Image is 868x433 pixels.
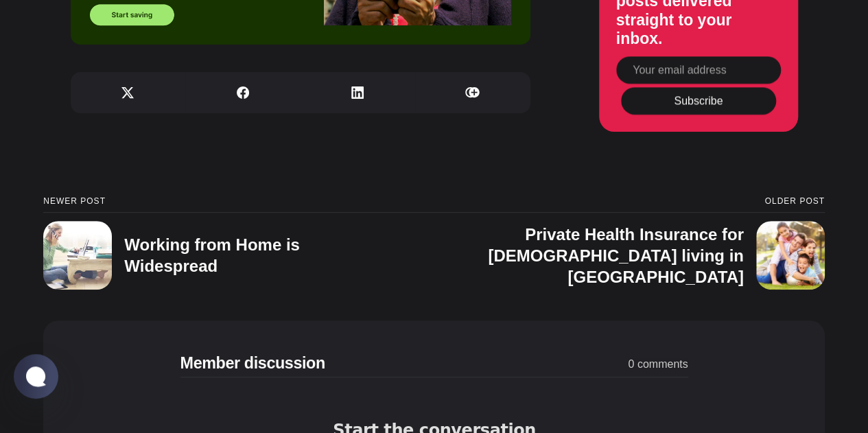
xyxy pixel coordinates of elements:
span: 0 comments [485,356,688,373]
a: Older post Private Health Insurance for [DEMOGRAPHIC_DATA] living in [GEOGRAPHIC_DATA] [434,197,825,290]
button: Subscribe [621,88,776,115]
a: Newer post Working from Home is Widespread [43,197,434,290]
h3: Private Health Insurance for [DEMOGRAPHIC_DATA] living in [GEOGRAPHIC_DATA] [488,225,743,286]
h3: Working from Home is Widespread [124,235,300,275]
input: Your email address [616,57,781,84]
span: Already a member? [183,132,284,148]
a: Share on X [71,72,186,113]
span: Ikamet [233,59,278,72]
a: Copy link [415,72,530,113]
h3: Member discussion [180,355,485,373]
a: Share on Facebook [185,72,301,113]
button: Sign up now [209,94,299,124]
h1: Start the conversation [152,27,355,52]
a: Share on Linkedin [301,72,416,113]
p: Become a member of to start commenting. [22,58,486,75]
button: Sign in [287,132,325,147]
